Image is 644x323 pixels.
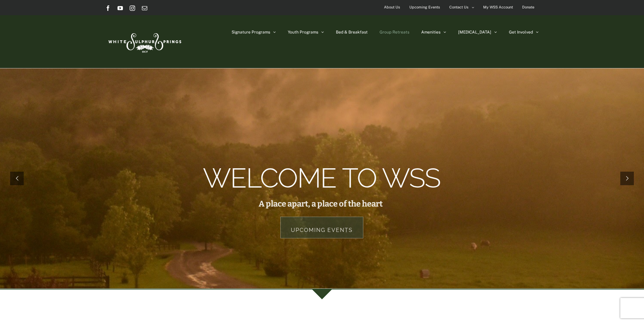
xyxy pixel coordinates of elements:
span: Signature Programs [232,30,270,34]
img: White Sulphur Springs Logo [105,26,183,58]
a: Amenities [421,15,446,49]
span: Get Involved [509,30,533,34]
span: Amenities [421,30,441,34]
span: My WSS Account [483,2,513,12]
a: Signature Programs [232,15,276,49]
span: Upcoming Events [409,2,440,12]
a: Get Involved [509,15,539,49]
a: Youth Programs [288,15,324,49]
span: [MEDICAL_DATA] [458,30,491,34]
span: Group Retreats [380,30,409,34]
span: Youth Programs [288,30,318,34]
nav: Main Menu [232,15,539,49]
span: Contact Us [449,2,469,12]
span: Bed & Breakfast [336,30,368,34]
a: Group Retreats [380,15,409,49]
rs-layer: Welcome to WSS [203,171,440,186]
span: About Us [384,2,400,12]
rs-layer: A place apart, a place of the heart [259,200,383,208]
a: Upcoming Events [280,217,363,238]
a: [MEDICAL_DATA] [458,15,497,49]
span: Donate [522,2,534,12]
a: Bed & Breakfast [336,15,368,49]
